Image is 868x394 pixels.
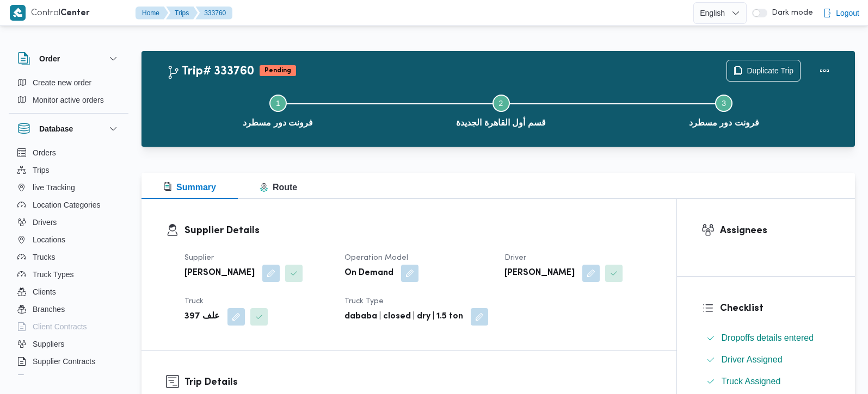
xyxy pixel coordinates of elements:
[456,116,545,129] span: قسم أول القاهرة الجديدة
[17,52,120,65] button: Order
[33,233,65,246] span: Locations
[727,60,801,82] button: Duplicate Trip
[814,60,835,82] button: Actions
[195,7,232,20] button: 333760
[836,7,859,20] span: Logout
[344,254,408,261] span: Operation Model
[33,372,60,385] span: Devices
[184,298,204,305] span: Truck
[33,164,50,177] span: Trips
[720,301,831,316] h3: Checklist
[722,355,783,364] span: Driver Assigned
[722,375,781,388] span: Truck Assigned
[13,91,124,109] button: Monitor active orders
[33,337,64,351] span: Suppliers
[33,76,91,89] span: Create new order
[767,9,813,17] span: Dark mode
[499,99,503,108] span: 2
[13,144,124,161] button: Orders
[13,214,124,231] button: Drivers
[722,333,814,342] span: Dropoffs details entered
[184,223,652,238] h3: Supplier Details
[33,285,56,298] span: Clients
[33,198,101,211] span: Location Categories
[344,310,463,323] b: dababa | closed | dry | 1.5 ton
[33,251,55,264] span: Trucks
[504,267,575,280] b: [PERSON_NAME]
[13,318,124,335] button: Client Contracts
[60,9,90,17] b: Center
[33,216,57,229] span: Drivers
[390,82,613,138] button: قسم أول القاهرة الجديدة
[9,74,128,113] div: Order
[11,351,46,383] iframe: chat widget
[722,377,781,386] span: Truck Assigned
[243,116,313,129] span: فرونت دور مسطرد
[167,82,390,138] button: فرونت دور مسطرد
[13,74,124,91] button: Create new order
[39,122,73,135] h3: Database
[136,7,168,20] button: Home
[13,196,124,214] button: Location Categories
[17,122,120,135] button: Database
[184,375,652,390] h3: Trip Details
[818,2,864,24] button: Logout
[33,355,95,368] span: Supplier Contracts
[612,82,835,138] button: فرونت دور مسطرد
[702,329,831,347] button: Dropoffs details entered
[13,301,124,318] button: Branches
[344,267,393,280] b: On Demand
[166,7,198,20] button: Trips
[260,183,297,192] span: Route
[689,116,759,129] span: فرونت دور مسطرد
[13,335,124,353] button: Suppliers
[39,52,60,65] h3: Order
[184,267,255,280] b: [PERSON_NAME]
[260,65,296,76] span: Pending
[184,254,214,261] span: Supplier
[504,254,526,261] span: Driver
[33,303,65,316] span: Branches
[184,310,220,323] b: علف 397
[720,223,831,238] h3: Assignees
[13,283,124,301] button: Clients
[13,370,124,387] button: Devices
[702,373,831,390] button: Truck Assigned
[163,183,216,192] span: Summary
[13,353,124,370] button: Supplier Contracts
[13,161,124,179] button: Trips
[33,93,104,107] span: Monitor active orders
[13,179,124,196] button: live Tracking
[9,144,128,379] div: Database
[167,65,254,79] h2: Trip# 333760
[747,64,793,77] span: Duplicate Trip
[33,320,87,333] span: Client Contracts
[722,99,726,108] span: 3
[722,353,783,366] span: Driver Assigned
[33,146,56,159] span: Orders
[264,67,291,74] b: Pending
[33,268,73,281] span: Truck Types
[702,351,831,368] button: Driver Assigned
[13,231,124,248] button: Locations
[13,266,124,283] button: Truck Types
[10,5,26,21] img: X8yXhbKr1z7QwAAAABJRU5ErkJggg==
[33,181,75,194] span: live Tracking
[344,298,384,305] span: Truck Type
[13,248,124,266] button: Trucks
[276,99,280,108] span: 1
[722,332,814,345] span: Dropoffs details entered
